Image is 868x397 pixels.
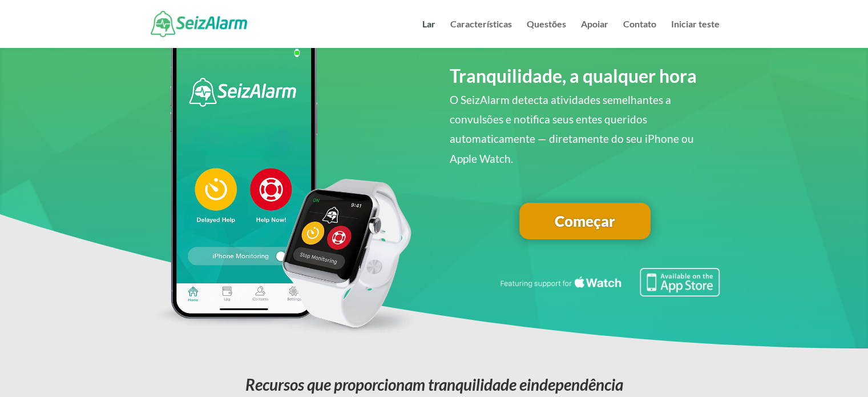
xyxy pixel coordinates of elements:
[519,203,651,239] a: Começar
[245,375,527,394] font: Recursos que proporcionam tranquilidade e
[555,212,615,230] font: Começar
[527,20,566,48] a: Questões
[450,93,694,165] font: O SeizAlarm detecta atividades semelhantes a convulsões e notifica seus entes queridos automatica...
[527,18,566,29] font: Questões
[623,20,656,48] a: Contato
[581,18,608,29] font: Apoiar
[450,65,697,87] font: Tranquilidade, a qualquer hora
[498,286,720,299] a: Com suporte para detecção de convulsões no Apple Watch
[450,20,512,48] a: Características
[671,18,720,29] font: Iniciar teste
[671,20,720,48] a: Iniciar teste
[623,18,656,29] font: Contato
[581,20,608,48] a: Apoiar
[148,12,418,336] img: dispositivos-apple-seizalarm
[422,20,435,48] a: Lar
[422,18,435,29] font: Lar
[450,18,512,29] font: Características
[498,268,720,296] img: Detecção de convulsões disponível na Apple App Store.
[151,11,247,37] img: SeizAlarm
[527,375,623,394] font: independência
